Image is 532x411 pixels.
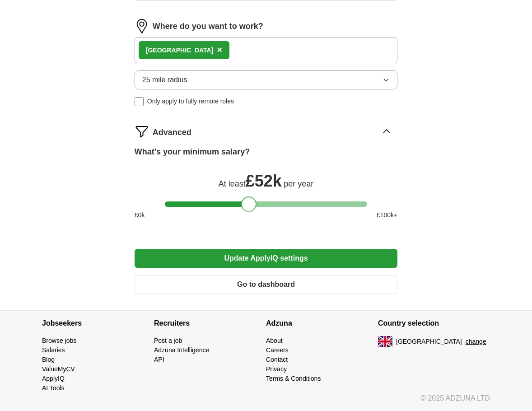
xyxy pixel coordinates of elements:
[135,146,250,158] label: What's your minimum salary?
[378,336,392,347] img: UK flag
[154,337,182,344] a: Post a job
[219,179,246,188] span: At least
[284,179,313,188] span: per year
[42,346,65,354] a: Salaries
[42,365,75,373] a: ValueMyCV
[147,97,234,106] span: Only apply to fully remote roles
[135,70,397,89] button: 25 mile radius
[266,356,288,363] a: Contact
[135,275,397,294] button: Go to dashboard
[154,356,164,363] a: API
[135,97,144,106] input: Only apply to fully remote roles
[135,19,149,33] img: location.png
[217,45,222,55] span: ×
[466,337,486,346] button: change
[396,337,462,346] span: [GEOGRAPHIC_DATA]
[135,210,145,220] span: £ 0 k
[42,384,65,392] a: AI Tools
[266,375,321,382] a: Terms & Conditions
[266,365,287,373] a: Privacy
[35,393,497,411] div: © 2025 ADZUNA LTD
[42,375,65,382] a: ApplyIQ
[266,346,289,354] a: Careers
[217,43,222,57] button: ×
[246,172,282,190] span: £ 52k
[377,210,397,220] span: £ 100 k+
[42,356,55,363] a: Blog
[378,311,490,336] h4: Country selection
[135,249,397,268] button: Update ApplyIQ settings
[42,337,76,344] a: Browse jobs
[154,346,209,354] a: Adzuna Intelligence
[146,46,214,55] div: [GEOGRAPHIC_DATA]
[153,20,263,33] label: Where do you want to work?
[142,75,187,85] span: 25 mile radius
[153,126,191,139] span: Advanced
[135,124,149,139] img: filter
[266,337,283,344] a: About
